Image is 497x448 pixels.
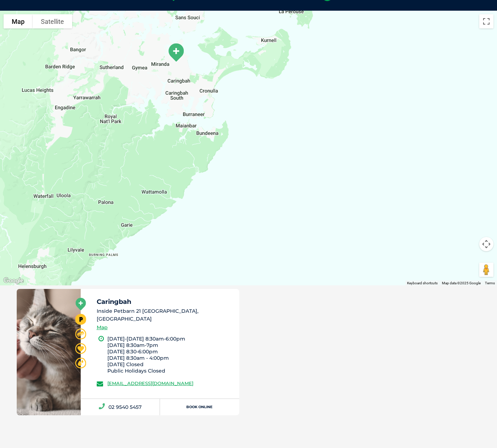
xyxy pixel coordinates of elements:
[107,380,193,386] a: [EMAIL_ADDRESS][DOMAIN_NAME]
[97,307,233,323] li: Inside Petbarn 21 [GEOGRAPHIC_DATA], [GEOGRAPHIC_DATA]
[97,323,108,332] a: Map
[485,281,495,285] a: Terms (opens in new tab)
[2,276,25,285] a: Open this area in Google Maps (opens a new window)
[164,40,188,65] div: Caringbah
[407,281,438,286] button: Keyboard shortcuts
[4,14,33,28] button: Show street map
[81,399,160,415] a: 02 9540 5457
[97,299,233,305] h5: Caringbah
[479,263,493,277] button: Drag Pegman onto the map to open Street View
[2,276,25,285] img: Google
[479,237,493,251] button: Map camera controls
[442,281,481,285] span: Map data ©2025 Google
[479,14,493,28] button: Toggle fullscreen view
[160,399,239,415] a: Book Online
[33,14,72,28] button: Show satellite imagery
[107,336,233,374] li: [DATE]-[DATE] 8:30am-6:00pm [DATE] 8:30am-7pm [DATE] 8:30-6:00pm [DATE] 8:30am - 4:00pm [DATE] Cl...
